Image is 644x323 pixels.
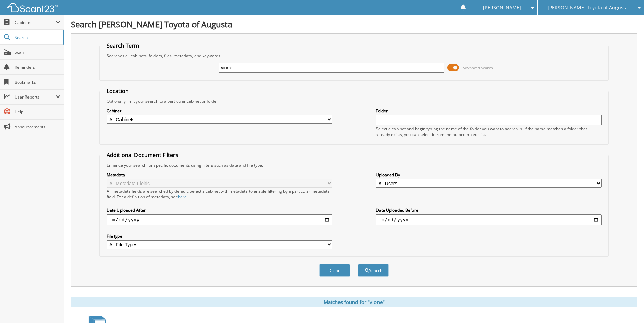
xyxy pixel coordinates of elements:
label: Folder [376,108,602,114]
div: Optionally limit your search to a particular cabinet or folder [103,98,605,104]
span: Announcements [15,124,60,130]
label: Date Uploaded Before [376,207,602,213]
span: Help [15,109,60,115]
span: User Reports [15,94,56,100]
label: Cabinet [107,108,332,114]
legend: Additional Document Filters [103,151,182,159]
span: [PERSON_NAME] Toyota of Augusta [548,6,628,10]
span: Advanced Search [463,65,493,70]
legend: Search Term [103,42,143,49]
div: Matches found for "vione" [71,297,637,307]
div: Searches all cabinets, folders, files, metadata, and keywords [103,53,605,59]
button: Clear [319,264,350,277]
label: Metadata [107,172,332,178]
div: Select a cabinet and begin typing the name of the folder you want to search in. If the name match... [376,126,602,137]
span: Cabinets [15,20,56,25]
span: Scan [15,49,60,55]
button: Search [358,264,389,277]
div: All metadata fields are searched by default. Select a cabinet with metadata to enable filtering b... [107,188,332,200]
a: here [178,194,187,200]
img: scan123-logo-white.svg [7,3,58,12]
h1: Search [PERSON_NAME] Toyota of Augusta [71,19,637,30]
legend: Location [103,87,132,95]
div: Enhance your search for specific documents using filters such as date and file type. [103,162,605,168]
input: start [107,214,332,225]
span: Reminders [15,64,60,70]
span: Search [15,35,59,40]
label: File type [107,233,332,239]
input: end [376,214,602,225]
span: [PERSON_NAME] [483,6,521,10]
label: Uploaded By [376,172,602,178]
span: Bookmarks [15,79,60,85]
label: Date Uploaded After [107,207,332,213]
